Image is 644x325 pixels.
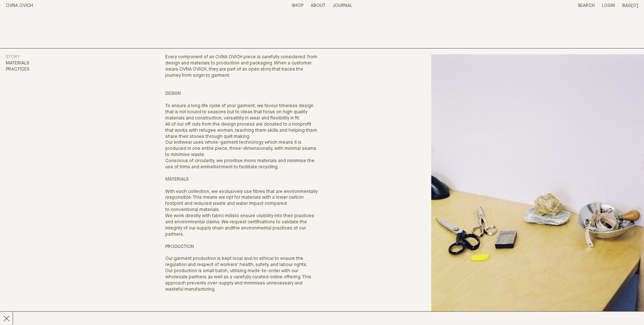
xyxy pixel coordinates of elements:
a: Login [602,3,615,8]
p: Our production is small batch, utilising made-to-order with our wholesale partners as well as a c... [165,268,319,293]
a: Journal [333,3,352,8]
a: Practices [6,67,29,72]
p: Every component of an OVNA OVICH piece is carefully considered: from design and materials to prod... [165,54,319,79]
span: [0] [631,3,638,8]
a: Search [578,3,595,8]
p: We work directly with fabric mills to ensure visibility into their practices and environmental cl... [165,213,319,238]
p: All of our off cuts from the design process are donated to a nonprofit that works with refugee wo... [165,122,319,140]
a: Home [6,3,33,8]
p: DESIGN To ensure a long life cycle of your garment, we favour timeless design that is not bound t... [165,85,319,121]
p: Our garment production is kept local and/or ethical to ensure the regulation and respect of worke... [165,256,319,268]
a: Shop [292,3,303,8]
a: Materials [6,61,29,66]
summary: About [311,3,325,9]
p: PRODUCTION [165,244,319,256]
p: Our knitwear uses whole-garment technology which means it is produced in one entire piece, three-... [165,140,319,170]
a: Story [6,55,20,59]
p: MATERIALS With each collection, we exclusively use fibres that are environmentally responsible. T... [165,177,319,213]
span: Bag [622,3,631,8]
